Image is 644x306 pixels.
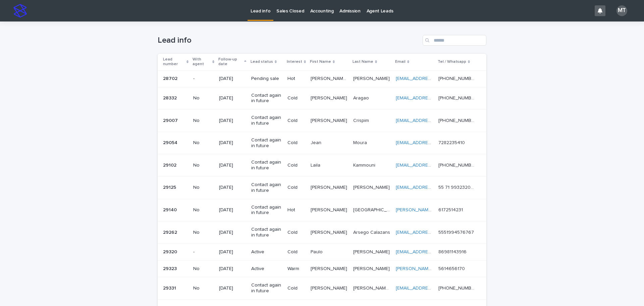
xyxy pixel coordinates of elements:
[193,249,214,255] p: -
[287,266,305,272] p: Warm
[353,248,391,255] p: [PERSON_NAME]
[438,94,477,101] p: [PHONE_NUMBER]
[396,140,472,145] a: [EMAIL_ADDRESS][DOMAIN_NAME]
[193,140,214,146] p: No
[353,75,391,82] p: [PERSON_NAME]
[219,163,246,168] p: [DATE]
[158,154,486,177] tr: 2910229102 No[DATE]Contact again in futureColdLailaLaila KammouniKammouni [EMAIL_ADDRESS][DOMAIN_...
[353,58,373,65] p: Last Name
[423,35,486,46] input: Search
[193,230,214,235] p: No
[251,76,282,82] p: Pending sale
[251,182,282,193] p: Contact again in future
[353,161,377,168] p: Kammouni
[158,36,420,45] h1: Lead info
[396,208,508,212] a: [PERSON_NAME][EMAIL_ADDRESS][DOMAIN_NAME]
[193,118,214,124] p: No
[396,266,545,271] a: [PERSON_NAME][EMAIL_ADDRESS][PERSON_NAME][DOMAIN_NAME]
[251,249,282,255] p: Active
[311,117,348,124] p: [PERSON_NAME]
[438,248,468,255] p: 86981143916
[193,56,211,68] p: With agent
[13,4,27,17] img: stacker-logo-s-only.png
[287,58,302,65] p: Interest
[158,221,486,244] tr: 2926229262 No[DATE]Contact again in futureCold[PERSON_NAME][PERSON_NAME] Arsego CalazansArsego Ca...
[163,228,178,235] p: 29262
[193,76,214,82] p: -
[251,266,282,272] p: Active
[158,132,486,154] tr: 2905429054 No[DATE]Contact again in futureColdJeanJean MouraMoura [EMAIL_ADDRESS][DOMAIN_NAME] 72...
[163,206,178,213] p: 29140
[311,94,348,101] p: [PERSON_NAME]
[310,58,331,65] p: First Name
[353,139,368,146] p: Moura
[396,96,472,100] a: [EMAIL_ADDRESS][DOMAIN_NAME]
[251,160,282,171] p: Contact again in future
[396,185,472,190] a: [EMAIL_ADDRESS][DOMAIN_NAME]
[251,282,282,294] p: Contact again in future
[396,250,472,254] a: [EMAIL_ADDRESS][DOMAIN_NAME]
[219,266,246,272] p: [DATE]
[438,284,477,291] p: [PHONE_NUMBER]
[158,244,486,260] tr: 2932029320 -[DATE]ActiveColdPauloPaulo [PERSON_NAME][PERSON_NAME] [EMAIL_ADDRESS][DOMAIN_NAME] 86...
[438,139,466,146] p: 7282235410
[311,265,348,272] p: [PERSON_NAME]
[163,139,179,146] p: 29054
[438,58,466,65] p: Tel / Whatsapp
[438,161,477,168] p: +55 11 987509095
[353,284,392,291] p: [PERSON_NAME] [PERSON_NAME]
[163,56,185,68] p: Lead number
[193,95,214,101] p: No
[311,75,349,82] p: [PERSON_NAME] [PERSON_NAME]
[158,87,486,110] tr: 2833228332 No[DATE]Contact again in futureCold[PERSON_NAME][PERSON_NAME] AragaoAragao [EMAIL_ADDR...
[438,183,477,190] p: 55 71 993232009
[353,183,391,190] p: [PERSON_NAME]
[353,94,370,101] p: Aragao
[193,207,214,213] p: No
[438,117,477,124] p: +55 19 99805-7537
[219,207,246,213] p: [DATE]
[311,139,323,146] p: Jean
[311,228,348,235] p: [PERSON_NAME]
[163,75,179,82] p: 28702
[287,76,305,82] p: Hot
[219,140,246,146] p: [DATE]
[158,199,486,221] tr: 2914029140 No[DATE]Contact again in futureHot[PERSON_NAME][PERSON_NAME] [GEOGRAPHIC_DATA][GEOGRAP...
[311,183,348,190] p: [PERSON_NAME]
[311,284,348,291] p: VINICIUS MATHEUS
[163,265,178,272] p: 29323
[287,207,305,213] p: Hot
[163,248,178,255] p: 29320
[219,185,246,190] p: [DATE]
[219,230,246,235] p: [DATE]
[396,118,472,123] a: [EMAIL_ADDRESS][DOMAIN_NAME]
[193,185,214,190] p: No
[158,277,486,300] tr: 2933129331 No[DATE]Contact again in futureCold[PERSON_NAME][PERSON_NAME] [PERSON_NAME] [PERSON_NA...
[193,286,214,291] p: No
[438,75,477,82] p: [PHONE_NUMBER]
[163,94,178,101] p: 28332
[193,266,214,272] p: No
[353,117,370,124] p: Crispim
[251,137,282,149] p: Contact again in future
[311,248,324,255] p: Paulo
[251,93,282,104] p: Contact again in future
[396,230,472,235] a: [EMAIL_ADDRESS][DOMAIN_NAME]
[193,163,214,168] p: No
[251,227,282,238] p: Contact again in future
[163,183,177,190] p: 29125
[438,228,475,235] p: 5551994576767
[287,185,305,190] p: Cold
[287,118,305,124] p: Cold
[158,260,486,277] tr: 2932329323 No[DATE]ActiveWarm[PERSON_NAME][PERSON_NAME] [PERSON_NAME][PERSON_NAME] [PERSON_NAME][...
[438,265,466,272] p: 5614656170
[251,115,282,126] p: Contact again in future
[287,249,305,255] p: Cold
[158,70,486,87] tr: 2870228702 -[DATE]Pending saleHot[PERSON_NAME] [PERSON_NAME][PERSON_NAME] [PERSON_NAME] [PERSON_N...
[311,161,322,168] p: Laila
[311,206,348,213] p: [PERSON_NAME]
[218,56,243,68] p: Follow-up date
[287,286,305,291] p: Cold
[396,286,472,291] a: [EMAIL_ADDRESS][DOMAIN_NAME]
